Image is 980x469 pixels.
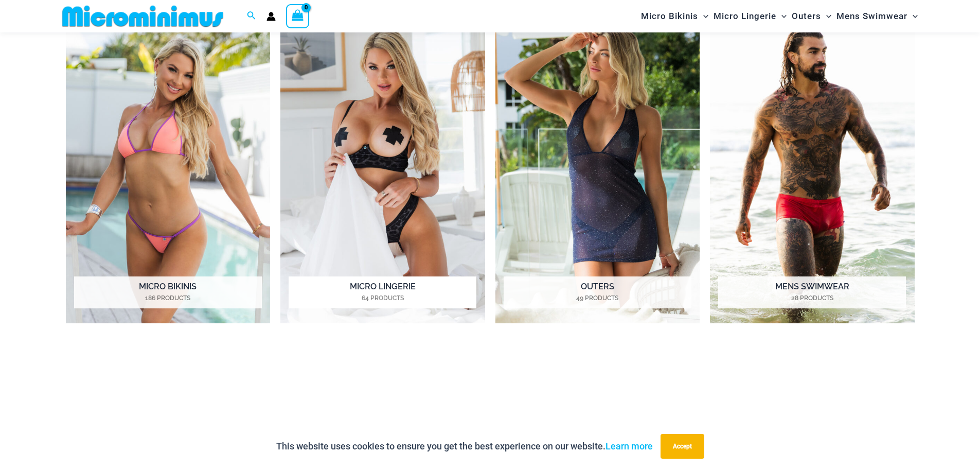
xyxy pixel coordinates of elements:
span: Mens Swimwear [836,3,907,29]
h2: Outers [504,276,691,308]
img: Mens Swimwear [710,9,915,324]
span: Menu Toggle [776,3,787,29]
span: Menu Toggle [907,3,918,29]
mark: 186 Products [74,293,262,303]
span: Menu Toggle [698,3,708,29]
h2: Mens Swimwear [718,276,906,308]
a: Account icon link [266,12,276,21]
h2: Micro Lingerie [289,276,476,308]
a: Visit product category Micro Bikinis [66,9,271,324]
span: Outers [792,3,821,29]
a: OutersMenu ToggleMenu Toggle [789,3,834,29]
iframe: TrustedSite Certified [66,351,915,428]
span: Micro Lingerie [714,3,776,29]
mark: 49 Products [504,293,691,303]
a: Visit product category Outers [495,9,700,324]
a: Micro LingerieMenu ToggleMenu Toggle [711,3,789,29]
img: Micro Bikinis [66,9,271,324]
img: Micro Lingerie [280,9,485,324]
a: Visit product category Micro Lingerie [280,9,485,324]
mark: 28 Products [718,293,906,303]
button: Accept [661,434,704,459]
img: Outers [495,9,700,324]
a: Mens SwimwearMenu ToggleMenu Toggle [834,3,920,29]
nav: Site Navigation [637,2,922,31]
a: Search icon link [247,10,256,23]
span: Menu Toggle [821,3,831,29]
img: MM SHOP LOGO FLAT [58,5,227,28]
a: View Shopping Cart, empty [286,4,310,28]
a: Learn more [605,441,653,451]
span: Micro Bikinis [641,3,698,29]
h2: Micro Bikinis [74,276,262,308]
a: Micro BikinisMenu ToggleMenu Toggle [638,3,711,29]
p: This website uses cookies to ensure you get the best experience on our website. [276,439,653,454]
mark: 64 Products [289,293,476,303]
a: Visit product category Mens Swimwear [710,9,915,324]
